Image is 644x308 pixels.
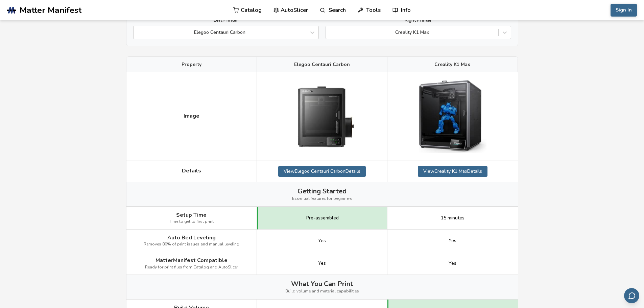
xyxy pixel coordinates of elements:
span: Getting Started [297,187,347,195]
a: ViewElegoo Centauri CarbonDetails [278,166,366,177]
span: Pre-assembled [306,215,339,221]
span: Elegoo Centauri Carbon [294,62,350,67]
input: Elegoo Centauri Carbon [137,30,138,35]
span: MatterManifest Compatible [156,257,228,263]
label: Right Printer [326,18,511,23]
img: Creality K1 Max [419,80,486,153]
span: Details [182,168,201,174]
span: Auto Bed Leveling [167,235,216,241]
button: Send feedback via email [624,288,639,303]
label: Left Printer [133,18,319,23]
span: Setup Time [176,212,207,218]
span: Build volume and material capabilities [285,289,359,294]
span: 15 minutes [441,215,464,221]
span: Time to get to first print [169,219,214,224]
span: Yes [449,238,456,243]
input: Creality K1 Max [329,30,331,35]
span: Image [184,113,199,119]
span: Essential features for beginners [292,196,352,201]
span: Matter Manifest [20,5,81,15]
img: Elegoo Centauri Carbon [288,77,356,155]
span: Ready for print files from Catalog and AutoSlicer [145,265,238,270]
span: Creality K1 Max [434,62,470,67]
span: Yes [449,261,456,266]
span: Removes 80% of print issues and manual leveling [144,242,239,247]
span: What You Can Print [291,280,353,288]
span: Yes [318,261,326,266]
button: Sign In [611,4,637,17]
span: Property [182,62,201,67]
a: ViewCreality K1 MaxDetails [418,166,487,177]
span: Yes [318,238,326,243]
